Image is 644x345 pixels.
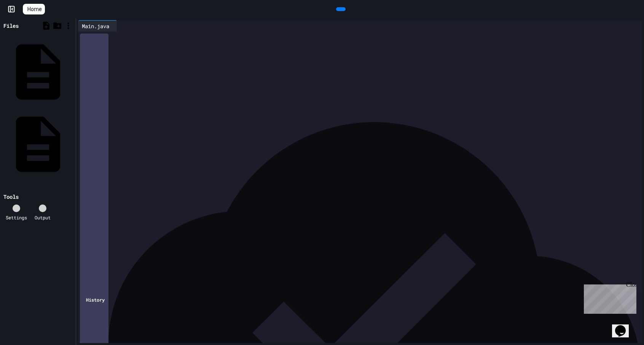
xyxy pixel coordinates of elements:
[612,315,636,337] iframe: chat widget
[3,22,19,30] div: Files
[3,193,19,201] div: Tools
[78,22,113,30] div: Main.java
[35,214,51,221] div: Output
[581,281,636,314] iframe: chat widget
[3,3,53,48] div: Chat with us now!Close
[6,214,27,221] div: Settings
[78,20,117,32] div: Main.java
[23,4,45,14] a: Home
[27,5,42,13] span: Home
